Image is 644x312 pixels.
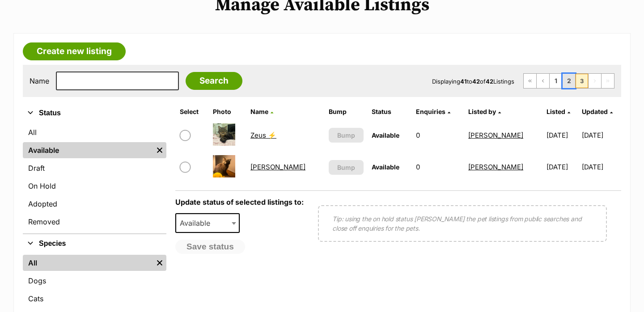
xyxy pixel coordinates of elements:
td: [DATE] [543,152,581,182]
a: Listed by [468,108,501,115]
a: Adopted [23,196,166,212]
strong: 42 [472,78,480,85]
a: [PERSON_NAME] [468,163,523,171]
span: Page 3 [576,74,588,88]
td: [DATE] [543,120,581,151]
td: [DATE] [582,120,620,151]
strong: 41 [460,78,467,85]
td: 0 [412,152,464,182]
span: Bump [337,163,355,172]
span: Available [176,217,219,229]
nav: Pagination [523,73,614,89]
a: Page 2 [563,74,575,88]
a: Available [23,142,153,158]
th: Select [176,105,208,119]
label: Update status of selected listings to: [175,198,304,207]
a: Updated [582,108,613,115]
button: Species [23,238,166,249]
th: Photo [209,105,246,119]
td: 0 [412,120,464,151]
span: Available [175,213,240,233]
a: All [23,255,153,271]
th: Bump [325,105,367,119]
a: Name [250,108,273,115]
span: Available [372,163,399,171]
button: Bump [329,160,364,175]
span: Bump [337,131,355,140]
a: Enquiries [416,108,450,115]
a: Dogs [23,273,166,289]
a: Page 1 [550,74,562,88]
span: Available [372,131,399,139]
a: All [23,124,166,140]
a: Remove filter [153,255,166,271]
a: Zeus ⚡ [250,131,276,139]
span: Updated [582,108,608,115]
button: Save status [175,240,245,254]
input: Search [186,72,242,90]
a: Listed [547,108,570,115]
a: [PERSON_NAME] [250,163,305,171]
a: [PERSON_NAME] [468,131,523,139]
span: Name [250,108,268,115]
button: Bump [329,128,364,143]
a: Previous page [537,74,549,88]
span: Displaying to of Listings [432,78,514,85]
label: Name [30,77,49,85]
a: Create new listing [23,42,126,60]
a: Removed [23,214,166,230]
div: Status [23,122,166,233]
a: Draft [23,160,166,176]
a: First page [524,74,536,88]
a: Cats [23,291,166,307]
th: Status [368,105,411,119]
a: Remove filter [153,142,166,158]
td: [DATE] [582,152,620,182]
span: Listed [547,108,565,115]
span: Last page [602,74,614,88]
span: Listed by [468,108,496,115]
span: Next page [589,74,601,88]
p: Tip: using the on hold status [PERSON_NAME] the pet listings from public searches and close off e... [332,214,593,233]
span: translation missing: en.admin.listings.index.attributes.enquiries [416,108,445,115]
button: Status [23,107,166,119]
strong: 42 [486,78,493,85]
a: On Hold [23,178,166,194]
